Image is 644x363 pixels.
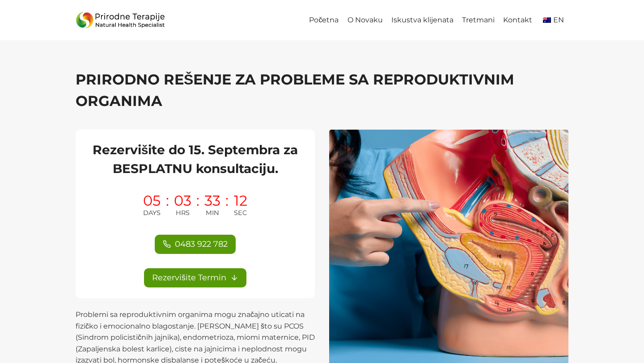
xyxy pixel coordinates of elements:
[543,17,551,23] img: English
[152,271,226,284] span: Rezervišite Termin
[305,10,343,30] a: Početna
[176,208,190,218] span: HRS
[166,194,169,218] span: :
[234,194,247,208] span: 12
[143,194,161,208] span: 05
[76,9,165,31] img: Prirodne_Terapije_Logo - Prirodne Terapije
[206,208,219,218] span: MIN
[86,140,304,178] h2: Rezervišite do 15. Septembra za BESPLATNU konsultaciju.
[458,10,499,30] a: Tretmani
[387,10,458,30] a: Iskustva klijenata
[144,268,246,287] a: Rezervišite Termin
[537,10,568,30] a: en_AUEN
[234,208,247,218] span: SEC
[155,235,236,254] a: 0483 922 782
[499,10,537,30] a: Kontakt
[76,69,568,112] h1: PRIRODNO REŠENJE ZA PROBLEME SA REPRODUKTIVNIM ORGANIMA
[174,194,191,208] span: 03
[553,16,564,24] span: EN
[143,208,161,218] span: DAYS
[343,10,387,30] a: O Novaku
[225,194,229,218] span: :
[196,194,199,218] span: :
[204,194,220,208] span: 33
[305,10,568,30] nav: Primary Navigation
[175,238,228,251] span: 0483 922 782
